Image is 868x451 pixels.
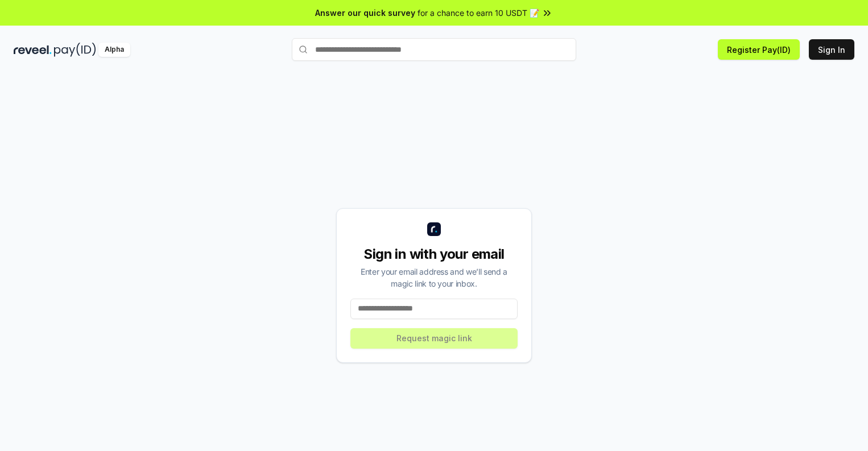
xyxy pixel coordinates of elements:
span: Answer our quick survey [315,7,415,19]
div: Sign in with your email [350,245,518,263]
img: logo_small [427,222,441,236]
div: Enter your email address and we’ll send a magic link to your inbox. [350,266,518,289]
button: Register Pay(ID) [718,39,800,60]
span: for a chance to earn 10 USDT 📝 [418,7,539,19]
button: Sign In [809,39,854,60]
div: Alpha [98,43,130,57]
img: reveel_dark [14,43,52,57]
img: pay_id [54,43,96,57]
